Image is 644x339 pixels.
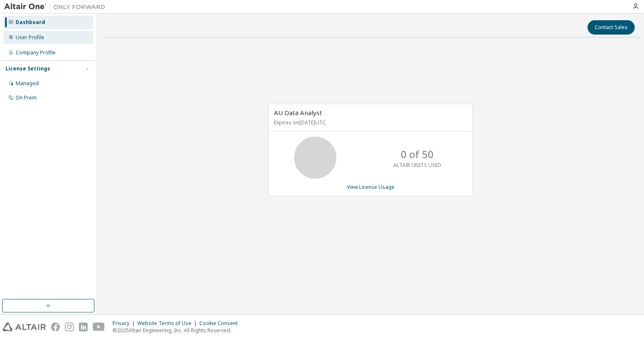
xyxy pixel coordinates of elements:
img: instagram.svg [65,323,74,331]
div: Cookie Consent [199,320,243,327]
div: Dashboard [16,19,45,26]
img: facebook.svg [51,323,60,331]
img: linkedin.svg [79,323,88,331]
p: ALTAIR UNITS USED [393,161,441,169]
p: Expires on [DATE] UTC [274,119,465,126]
span: AU Data Analyst [274,108,322,117]
div: Website Terms of Use [137,320,199,327]
div: Managed [16,80,39,87]
div: Company Profile [16,49,56,56]
button: Contact Sales [588,20,635,35]
img: Altair One [4,3,110,11]
img: youtube.svg [93,323,105,331]
div: Privacy [113,320,137,327]
div: User Profile [16,34,44,41]
p: © 2025 Altair Engineering, Inc. All Rights Reserved. [113,327,243,334]
div: On Prem [16,94,37,101]
p: 0 of 50 [401,147,434,161]
div: License Settings [5,65,50,72]
a: View License Usage [347,183,394,191]
img: altair_logo.svg [3,323,46,331]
